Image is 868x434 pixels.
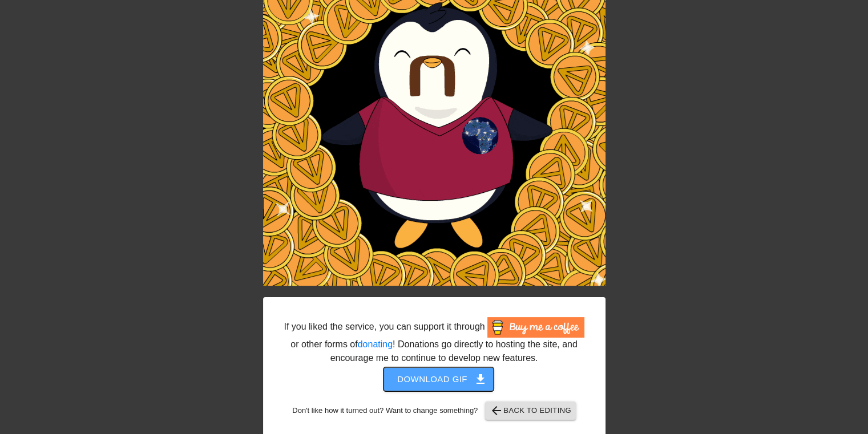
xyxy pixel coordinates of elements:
[374,374,494,383] a: Download gif
[283,317,586,365] div: If you liked the service, you can support it through or other forms of ! Donations go directly to...
[281,401,588,420] div: Don't like how it turned out? Want to change something?
[397,372,480,387] span: Download gif
[474,372,487,386] span: get_app
[383,367,494,391] button: Download gif
[490,404,571,417] span: Back to Editing
[490,404,503,417] span: arrow_back
[487,317,584,338] img: Buy Me A Coffee
[485,401,576,420] button: Back to Editing
[358,339,393,349] a: donating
